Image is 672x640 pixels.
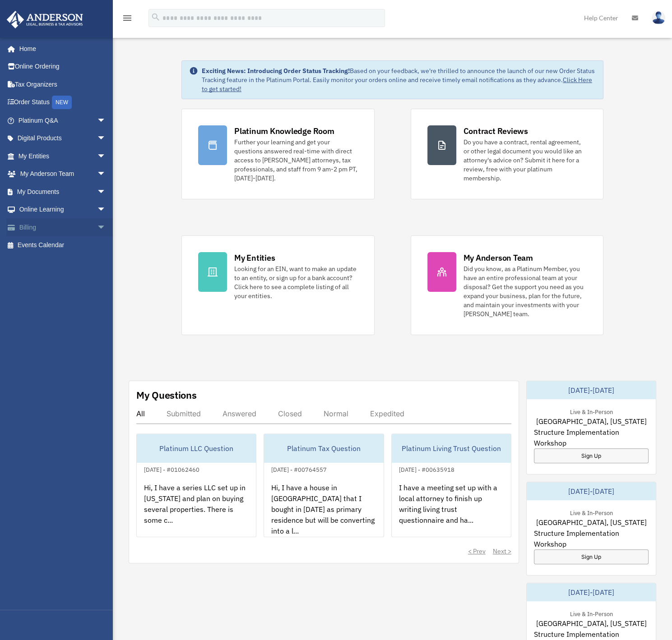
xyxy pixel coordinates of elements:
[97,147,115,166] span: arrow_drop_down
[222,409,256,418] div: Answered
[6,111,120,129] a: Platinum Q&Aarrow_drop_down
[137,464,207,474] div: [DATE] - #01062460
[181,109,375,199] a: Platinum Knowledge Room Further your learning and get your questions answered real-time with dire...
[534,427,649,448] span: Structure Implementation Workshop
[411,109,604,199] a: Contract Reviews Do you have a contract, rental agreement, or other legal document you would like...
[4,11,86,28] img: Anderson Advisors Platinum Portal
[527,381,656,399] div: [DATE]-[DATE]
[264,475,383,545] div: Hi, I have a house in [GEOGRAPHIC_DATA] that I bought in [DATE] as primary residence but will be ...
[167,409,201,418] div: Submitted
[278,409,302,418] div: Closed
[463,252,533,263] div: My Anderson Team
[264,433,384,537] a: Platinum Tax Question[DATE] - #00764557Hi, I have a house in [GEOGRAPHIC_DATA] that I bought in [...
[97,183,115,201] span: arrow_drop_down
[463,264,587,318] div: Did you know, as a Platinum Member, you have an entire professional team at your disposal? Get th...
[562,608,620,618] div: Live & In-Person
[202,67,350,75] strong: Exciting News: Introducing Order Status Tracking!
[392,434,511,463] div: Platinum Living Trust Question
[6,129,120,147] a: Digital Productsarrow_drop_down
[652,11,665,24] img: User Pic
[234,125,334,137] div: Platinum Knowledge Room
[264,464,334,474] div: [DATE] - #00764557
[234,138,358,183] div: Further your learning and get your questions answered real-time with direct access to [PERSON_NAM...
[234,264,358,300] div: Looking for an EIN, want to make an update to an entity, or sign up for a bank account? Click her...
[463,125,528,137] div: Contract Reviews
[97,201,115,219] span: arrow_drop_down
[391,433,511,537] a: Platinum Living Trust Question[DATE] - #00635918I have a meeting set up with a local attorney to ...
[534,448,649,463] a: Sign Up
[536,618,646,629] span: [GEOGRAPHIC_DATA], [US_STATE]
[6,40,115,58] a: Home
[202,66,596,93] div: Based on your feedback, we're thrilled to announce the launch of our new Order Status Tracking fe...
[97,111,115,130] span: arrow_drop_down
[181,235,375,335] a: My Entities Looking for an EIN, want to make an update to an entity, or sign up for a bank accoun...
[97,165,115,184] span: arrow_drop_down
[122,13,133,23] i: menu
[534,528,649,549] span: Structure Implementation Workshop
[562,406,620,416] div: Live & In-Person
[97,129,115,148] span: arrow_drop_down
[6,165,120,183] a: My Anderson Teamarrow_drop_down
[527,482,656,500] div: [DATE]-[DATE]
[6,201,120,219] a: Online Learningarrow_drop_down
[6,93,120,112] a: Order StatusNEW
[6,236,120,254] a: Events Calendar
[392,475,511,545] div: I have a meeting set up with a local attorney to finish up writing living trust questionnaire and...
[463,138,587,183] div: Do you have a contract, rental agreement, or other legal document you would like an attorney's ad...
[411,235,604,335] a: My Anderson Team Did you know, as a Platinum Member, you have an entire professional team at your...
[137,434,256,463] div: Platinum LLC Question
[52,96,72,109] div: NEW
[202,76,592,93] a: Click Here to get started!
[324,409,348,418] div: Normal
[136,433,256,537] a: Platinum LLC Question[DATE] - #01062460Hi, I have a series LLC set up in [US_STATE] and plan on b...
[527,583,656,601] div: [DATE]-[DATE]
[136,409,145,418] div: All
[136,388,197,402] div: My Questions
[6,147,120,165] a: My Entitiesarrow_drop_down
[562,507,620,517] div: Live & In-Person
[122,16,133,23] a: menu
[6,183,120,201] a: My Documentsarrow_drop_down
[6,218,120,236] a: Billingarrow_drop_down
[536,416,646,427] span: [GEOGRAPHIC_DATA], [US_STATE]
[392,464,462,474] div: [DATE] - #00635918
[151,12,161,22] i: search
[6,75,120,93] a: Tax Organizers
[536,517,646,528] span: [GEOGRAPHIC_DATA], [US_STATE]
[234,252,275,263] div: My Entities
[264,434,383,463] div: Platinum Tax Question
[534,549,649,564] a: Sign Up
[137,475,256,545] div: Hi, I have a series LLC set up in [US_STATE] and plan on buying several properties. There is some...
[97,218,115,237] span: arrow_drop_down
[6,58,120,76] a: Online Ordering
[370,409,404,418] div: Expedited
